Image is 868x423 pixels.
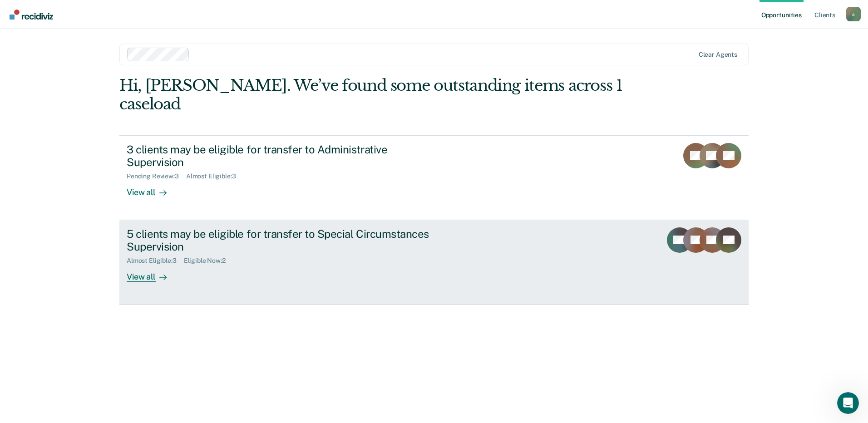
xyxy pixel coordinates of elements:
div: View all [127,265,178,282]
div: Eligible Now : 2 [184,257,233,265]
a: 5 clients may be eligible for transfer to Special Circumstances SupervisionAlmost Eligible:3Eligi... [119,220,749,305]
div: Almost Eligible : 3 [127,257,184,265]
button: Profile dropdown button [846,7,861,21]
a: 3 clients may be eligible for transfer to Administrative SupervisionPending Review:3Almost Eligib... [119,135,749,220]
div: 3 clients may be eligible for transfer to Administrative Supervision [127,143,445,169]
div: Almost Eligible : 3 [186,172,243,180]
div: a [846,7,861,21]
div: View all [127,180,178,198]
img: Recidiviz [10,10,53,20]
div: 5 clients may be eligible for transfer to Special Circumstances Supervision [127,227,445,254]
iframe: Intercom live chat [837,392,859,414]
div: Pending Review : 3 [127,172,186,180]
div: Clear agents [699,51,737,59]
div: Hi, [PERSON_NAME]. We’ve found some outstanding items across 1 caseload [119,76,623,113]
